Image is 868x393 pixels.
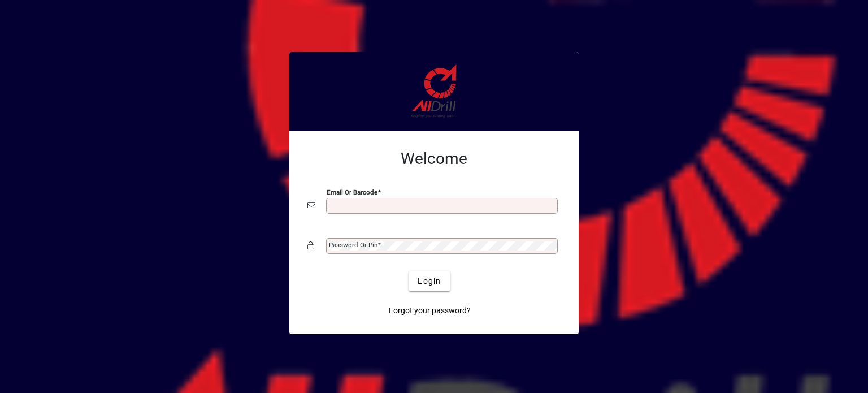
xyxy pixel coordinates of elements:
[384,300,475,321] a: Forgot your password?
[329,241,377,249] mat-label: Password or Pin
[418,275,441,287] span: Login
[409,271,450,291] button: Login
[327,188,377,196] mat-label: Email or Barcode
[389,305,471,317] span: Forgot your password?
[307,149,561,169] h2: Welcome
